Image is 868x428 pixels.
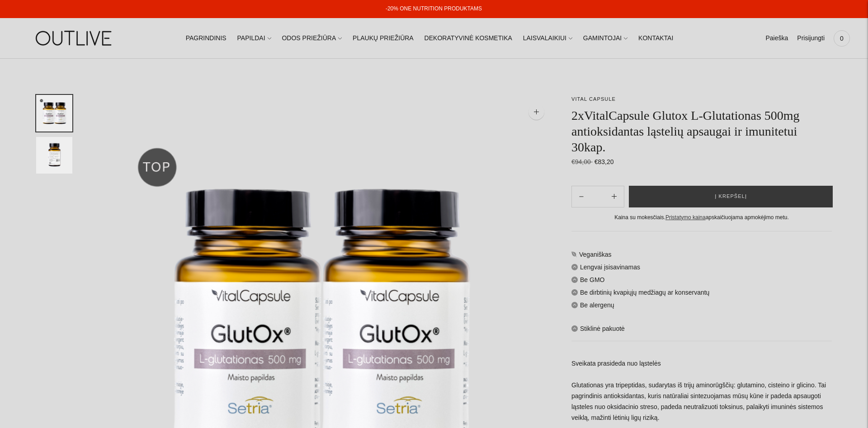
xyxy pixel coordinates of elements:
[571,108,832,155] h1: 2xVitalCapsule Glutox L-Glutationas 500mg antioksidantas ląstelių apsaugai ir imunitetui 30kap.
[638,28,673,48] a: KONTAKTAI
[572,186,591,207] button: Add product quantity
[583,28,627,48] a: GAMINTOJAI
[834,28,850,48] a: 0
[571,96,616,102] a: VITAL CAPSULE
[18,23,131,54] img: OUTLIVE
[629,186,833,207] button: Į krepšelį
[797,28,825,48] a: Prisijungti
[282,28,342,48] a: ODOS PRIEŽIŪRA
[765,28,788,48] a: Paieška
[665,214,706,221] a: Pristatymo kaina
[36,137,72,174] button: Translation missing: en.general.accessibility.image_thumbail
[36,95,72,132] button: Translation missing: en.general.accessibility.image_thumbail
[571,158,593,165] s: €94,00
[186,28,226,48] a: PAGRINDINIS
[237,28,271,48] a: PAPILDAI
[835,32,848,45] span: 0
[386,5,482,12] a: -20% ONE NUTRITION PRODUKTAMS
[715,192,747,201] span: Į krepšelį
[571,213,832,222] div: Kaina su mokesčiais. apskaičiuojama apmokėjimo metu.
[604,186,624,207] button: Subtract product quantity
[353,28,414,48] a: PLAUKŲ PRIEŽIŪRA
[523,28,572,48] a: LAISVALAIKIUI
[591,190,604,203] input: Product quantity
[425,28,512,48] a: DEKORATYVINĖ KOSMETIKA
[594,158,614,165] span: €83,20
